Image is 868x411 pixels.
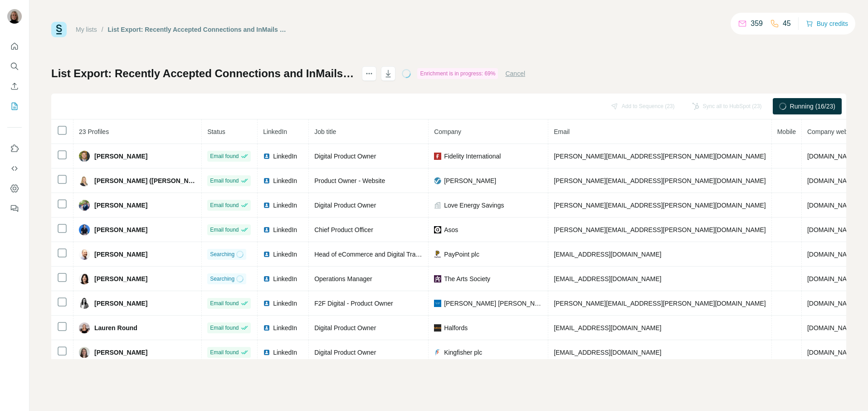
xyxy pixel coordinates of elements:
span: LinkedIn [273,348,297,357]
img: Avatar [79,200,90,211]
span: [PERSON_NAME] ([PERSON_NAME]) [94,176,196,185]
button: Use Surfe API [7,160,22,177]
span: Digital Product Owner [314,202,376,209]
span: [DOMAIN_NAME] [807,202,858,209]
span: Email found [210,177,239,185]
span: Halfords [444,323,468,332]
span: Email [554,128,570,135]
img: LinkedIn logo [263,202,270,209]
span: [PERSON_NAME] [PERSON_NAME] International [444,299,542,308]
span: Email found [210,348,239,357]
span: Lauren Round [94,323,137,332]
span: [PERSON_NAME] [94,201,147,210]
span: LinkedIn [273,299,297,308]
span: LinkedIn [273,274,297,283]
p: 45 [783,18,791,29]
button: Cancel [505,69,525,78]
span: [DOMAIN_NAME] [807,153,858,160]
img: company-logo [434,349,441,356]
img: company-logo [434,153,441,160]
span: Digital Product Owner [314,324,376,332]
span: [PERSON_NAME][EMAIL_ADDRESS][PERSON_NAME][DOMAIN_NAME] [554,153,766,160]
span: LinkedIn [273,250,297,259]
button: Quick start [7,38,22,54]
span: LinkedIn [263,128,287,135]
span: Asos [444,225,458,234]
span: [PERSON_NAME] [94,225,147,234]
span: Chief Product Officer [314,226,373,233]
span: Searching [210,275,234,283]
span: 23 Profiles [79,128,109,135]
span: Product Owner - Website [314,177,385,184]
span: Mobile [777,128,796,135]
span: [DOMAIN_NAME] [807,349,858,356]
img: LinkedIn logo [263,275,270,282]
li: / [102,25,103,34]
span: [EMAIL_ADDRESS][DOMAIN_NAME] [554,349,661,356]
span: Operations Manager [314,275,372,282]
button: Search [7,58,22,74]
img: Avatar [79,175,90,186]
span: LinkedIn [273,152,297,161]
span: [PERSON_NAME] [94,348,147,357]
img: Avatar [79,347,90,358]
img: LinkedIn logo [263,153,270,160]
span: [EMAIL_ADDRESS][DOMAIN_NAME] [554,324,661,332]
img: company-logo [434,251,441,258]
span: [PERSON_NAME] [94,299,147,308]
span: [PERSON_NAME][EMAIL_ADDRESS][PERSON_NAME][DOMAIN_NAME] [554,300,766,307]
button: Feedback [7,200,22,217]
span: Status [207,128,225,135]
img: Avatar [79,273,90,284]
span: [PERSON_NAME] [94,250,147,259]
span: [PERSON_NAME] [94,152,147,161]
span: Head of eCommerce and Digital Transformation Product Owner (Love2shop) [314,251,530,258]
span: [PERSON_NAME] [94,274,147,283]
span: Email found [210,152,239,160]
img: Avatar [79,322,90,333]
span: [DOMAIN_NAME] [807,300,858,307]
span: Email found [210,226,239,234]
span: Digital Product Owner [314,153,376,160]
div: Enrichment is in progress: 69% [417,68,498,79]
button: actions [362,66,376,81]
span: Love Energy Savings [444,201,504,210]
h1: List Export: Recently Accepted Connections and InMails - [DATE] 08:42 [51,66,354,81]
span: LinkedIn [273,176,297,185]
img: LinkedIn logo [263,300,270,307]
span: LinkedIn [273,323,297,332]
span: [EMAIL_ADDRESS][DOMAIN_NAME] [554,275,661,282]
span: [EMAIL_ADDRESS][DOMAIN_NAME] [554,251,661,258]
img: company-logo [434,177,441,184]
img: company-logo [434,300,441,307]
span: Searching [210,250,234,258]
div: List Export: Recently Accepted Connections and InMails - [DATE] 08:42 [108,25,288,34]
img: Avatar [79,151,90,162]
img: Avatar [79,224,90,235]
span: LinkedIn [273,201,297,210]
span: [DOMAIN_NAME] [807,275,858,282]
span: F2F Digital - Product Owner [314,300,393,307]
img: Avatar [79,298,90,309]
span: Running (16/23) [790,102,835,111]
button: Dashboard [7,180,22,197]
button: Buy credits [806,17,848,30]
img: LinkedIn logo [263,251,270,258]
img: LinkedIn logo [263,324,270,332]
span: Digital Product Owner [314,349,376,356]
img: company-logo [434,226,441,233]
img: LinkedIn logo [263,226,270,233]
p: 359 [751,18,763,29]
img: company-logo [434,275,441,282]
img: LinkedIn logo [263,349,270,356]
span: [PERSON_NAME][EMAIL_ADDRESS][PERSON_NAME][DOMAIN_NAME] [554,177,766,184]
img: Avatar [79,249,90,260]
span: [PERSON_NAME][EMAIL_ADDRESS][PERSON_NAME][DOMAIN_NAME] [554,202,766,209]
button: Use Surfe on LinkedIn [7,140,22,157]
span: Fidelity International [444,152,501,161]
span: [DOMAIN_NAME] [807,226,858,233]
span: Company [434,128,461,135]
button: Enrich CSV [7,78,22,94]
span: PayPoint plc [444,250,479,259]
span: Kingfisher plc [444,348,482,357]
